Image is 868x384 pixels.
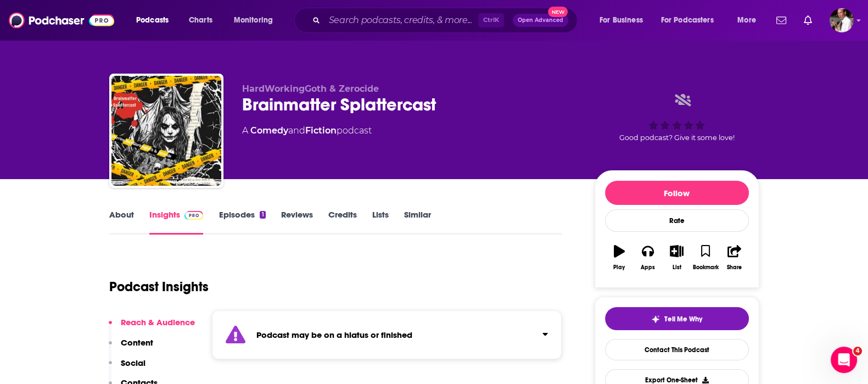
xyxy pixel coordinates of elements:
[182,12,219,29] a: Charts
[592,12,657,29] button: open menu
[250,125,288,136] a: Comedy
[691,238,720,277] button: Bookmark
[513,14,568,27] button: Open AdvancedNew
[121,317,195,327] p: Reach & Audience
[772,11,791,30] a: Show notifications dropdown
[184,211,204,220] img: Podchaser Pro
[189,13,212,28] span: Charts
[324,12,478,29] input: Search podcasts, credits, & more...
[661,13,714,28] span: For Podcasters
[673,264,681,271] div: List
[853,347,862,355] span: 4
[256,330,412,340] strong: Podcast may be on a hiatus or finished
[799,11,816,30] a: Show notifications dropdown
[478,13,504,27] span: Ctrl K
[720,238,748,277] button: Share
[600,13,643,28] span: For Business
[242,84,379,94] span: HardWorkingGoth & Zerocide
[305,8,588,33] div: Search podcasts, credits, & more...
[613,264,625,271] div: Play
[664,315,702,324] span: Tell Me Why
[219,209,265,235] a: Episodes1
[651,315,660,324] img: tell me why sparkle
[260,211,265,219] div: 1
[128,12,183,29] button: open menu
[242,124,372,137] div: A podcast
[109,317,195,337] button: Reach & Audience
[109,279,209,295] h1: Podcast Insights
[149,209,204,235] a: InsightsPodchaser Pro
[595,84,759,152] div: Good podcast? Give it some love!
[281,209,313,235] a: Reviews
[830,8,854,32] button: Show profile menu
[662,238,691,277] button: List
[109,209,134,235] a: About
[111,76,221,186] img: Brainmatter Splattercast
[212,310,562,359] section: Click to expand status details
[404,209,431,235] a: Similar
[634,238,662,277] button: Apps
[619,133,735,142] span: Good podcast? Give it some love!
[730,12,770,29] button: open menu
[234,13,273,28] span: Monitoring
[109,358,145,378] button: Social
[136,13,169,28] span: Podcasts
[109,337,153,358] button: Content
[372,209,389,235] a: Lists
[121,358,145,368] p: Social
[226,12,287,29] button: open menu
[654,12,730,29] button: open menu
[605,339,749,360] a: Contact This Podcast
[605,238,634,277] button: Play
[641,264,655,271] div: Apps
[9,10,114,31] img: Podchaser - Follow, Share and Rate Podcasts
[605,307,749,330] button: tell me why sparkleTell Me Why
[737,13,756,28] span: More
[548,7,568,17] span: New
[830,8,854,32] img: User Profile
[121,337,153,348] p: Content
[830,8,854,32] span: Logged in as Quarto
[605,181,749,205] button: Follow
[727,264,742,271] div: Share
[692,264,718,271] div: Bookmark
[831,347,857,373] iframe: Intercom live chat
[328,209,357,235] a: Credits
[305,125,337,136] a: Fiction
[518,18,563,23] span: Open Advanced
[605,209,749,232] div: Rate
[288,125,305,136] span: and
